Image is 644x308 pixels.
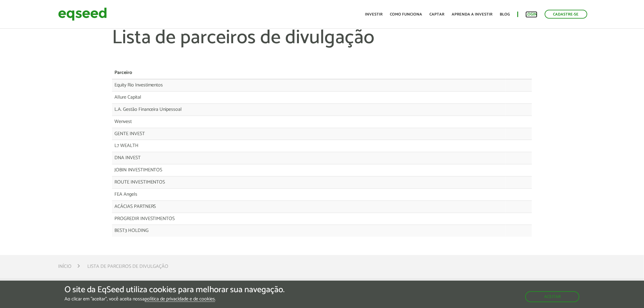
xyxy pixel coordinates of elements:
td: JOBIN INVESTIMENTOS [112,164,506,177]
td: ACÁCIAS PARTNERS [112,201,506,213]
a: Captar [430,12,445,16]
th: Parceiro [112,67,506,79]
a: política de privacidade e de cookies [145,297,215,302]
li: Lista de parceiros de divulgação [87,262,168,271]
td: ROUTE INVESTIMENTOS [112,176,506,188]
a: Investir [365,12,383,16]
td: DNA INVEST [112,152,506,164]
p: Ao clicar em "aceitar", você aceita nossa . [65,296,285,302]
td: GENTE INVEST [112,128,506,140]
td: BEST3 HOLDING [112,225,506,237]
td: PROGREDIR INVESTIMENTOS [112,213,506,225]
td: Allure Capital [112,92,506,104]
button: Aceitar [525,291,579,302]
a: Cadastre-se [545,10,587,19]
a: Blog [500,12,510,16]
a: Aprenda a investir [452,12,493,16]
td: L7 WEALTH [112,140,506,152]
td: Wenvest [112,116,506,128]
td: Equity Rio Investimentos [112,79,506,91]
a: Como funciona [390,12,422,16]
td: L.A. Gestão Financeira Unipessoal [112,103,506,116]
a: Início [58,264,72,269]
a: Login [526,12,537,16]
h5: O site da EqSeed utiliza cookies para melhorar sua navegação. [65,285,285,295]
img: EqSeed [58,6,107,22]
td: FEA Angels [112,188,506,201]
h1: Lista de parceiros de divulgação [112,27,532,67]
